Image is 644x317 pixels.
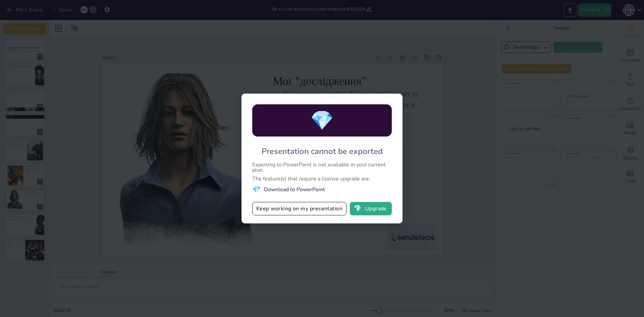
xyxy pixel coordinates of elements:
button: diamondUpgrade [350,202,392,215]
div: Exporting to PowerPoint is not available in your current plan. [252,162,392,173]
button: Keep working on my presentation [252,202,346,215]
li: Download to PowerPoint [252,185,392,194]
span: diamond [310,108,334,134]
div: The feature(s) that require a license upgrade are: [252,176,392,181]
div: Presentation cannot be exported [262,146,383,157]
span: diamond [252,185,261,194]
span: diamond [354,205,362,212]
